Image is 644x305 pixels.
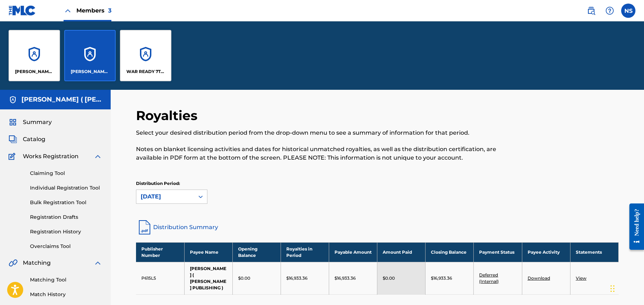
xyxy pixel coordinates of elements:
[141,192,190,201] div: [DATE]
[136,219,619,236] a: Distribution Summary
[9,118,52,126] a: SummarySummary
[528,275,550,281] a: Download
[23,152,79,161] span: Works Registration
[479,272,499,284] a: Deferred (Internal)
[23,118,52,126] span: Summary
[15,68,54,75] p: Avante Smith ( PUBLISHING )
[30,213,102,221] a: Registration Drafts
[136,219,153,236] img: distribution-summary-pdf
[136,129,508,137] p: Select your desired distribution period from the drop-down menu to see a summary of information f...
[9,135,45,144] a: CatalogCatalog
[576,275,587,281] a: View
[30,184,102,192] a: Individual Registration Tool
[136,262,184,294] td: P615L5
[136,242,184,262] th: Publisher Number
[474,242,522,262] th: Payment Status
[30,228,102,236] a: Registration History
[603,4,617,18] div: Help
[30,243,102,250] a: Overclaims Tool
[94,259,102,267] img: expand
[94,152,102,161] img: expand
[9,259,17,267] img: Matching
[184,262,232,294] td: [PERSON_NAME] ( [PERSON_NAME] PUBLISHING )
[383,275,395,281] p: $0.00
[608,271,644,305] iframe: Chat Widget
[286,275,307,281] p: $16,933.36
[9,95,17,104] img: Accounts
[120,30,171,81] a: AccountsWAR READY 7TH LETTER
[587,6,595,15] img: search
[9,135,17,144] img: Catalog
[329,242,377,262] th: Payable Amount
[136,180,207,187] p: Distribution Period:
[30,199,102,206] a: Bulk Registration Tool
[126,68,165,75] p: WAR READY 7TH LETTER
[30,291,102,298] a: Match History
[64,6,72,15] img: Close
[21,95,102,104] h5: CHARLY WINGATE ( MAX B PUBLISHING )
[431,275,452,281] p: $16,933.36
[610,278,615,299] div: Drag
[9,5,36,16] img: MLC Logo
[624,198,644,255] iframe: Resource Center
[30,276,102,284] a: Matching Tool
[23,259,51,267] span: Matching
[605,6,614,15] img: help
[136,145,508,162] p: Notes on blanket licensing activities and dates for historical unmatched royalties, as well as th...
[76,6,111,15] span: Members
[9,118,17,126] img: Summary
[238,275,250,281] p: $0.00
[136,108,201,124] h2: Royalties
[71,68,110,75] p: CHARLY WINGATE ( MAX B PUBLISHING )
[621,4,635,18] div: User Menu
[522,242,570,262] th: Payee Activity
[30,170,102,177] a: Claiming Tool
[64,30,116,81] a: Accounts[PERSON_NAME] ( [PERSON_NAME] PUBLISHING )
[584,4,598,18] a: Public Search
[570,242,618,262] th: Statements
[9,30,60,81] a: Accounts[PERSON_NAME] ( PUBLISHING )
[23,135,45,144] span: Catalog
[108,7,111,14] span: 3
[377,242,426,262] th: Amount Paid
[9,152,18,161] img: Works Registration
[426,242,474,262] th: Closing Balance
[334,275,356,281] p: $16,933.36
[281,242,329,262] th: Royalties in Period
[184,242,232,262] th: Payee Name
[232,242,281,262] th: Opening Balance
